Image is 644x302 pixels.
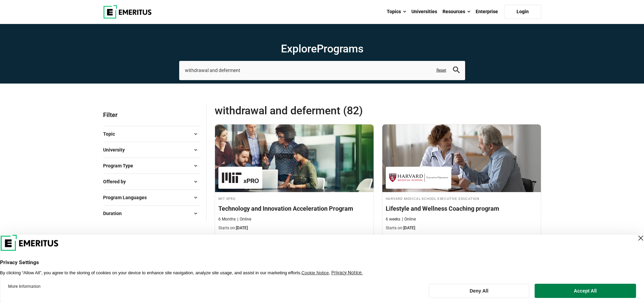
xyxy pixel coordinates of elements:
[382,124,541,235] a: Healthcare Course by Harvard Medical School Executive Education - August 28, 2025 Harvard Medical...
[386,195,538,201] h4: Harvard Medical School Executive Education
[389,170,448,185] img: Harvard Medical School Executive Education
[222,170,259,185] img: MIT xPRO
[386,225,538,231] p: Starts on:
[215,124,374,192] img: Technology and Innovation Acceleration Program | Online Technology Course
[436,68,446,73] a: Reset search
[103,129,201,139] button: Topic
[218,225,370,231] p: Starts on:
[103,145,201,155] button: University
[103,210,127,217] span: Duration
[402,216,416,222] p: Online
[103,162,139,169] span: Program Type
[453,68,460,75] a: search
[504,5,541,19] a: Login
[103,177,201,187] button: Offered by
[103,208,201,218] button: Duration
[218,204,370,213] h4: Technology and Innovation Acceleration Program
[386,204,538,213] h4: Lifestyle and Wellness Coaching program
[215,104,378,117] span: withdrawal and deferment (82)
[453,67,460,74] button: search
[215,124,374,235] a: Technology Course by MIT xPRO - September 4, 2025 MIT xPRO MIT xPRO Technology and Innovation Acc...
[403,226,415,230] span: [DATE]
[179,42,465,55] h1: Explore
[103,130,120,138] span: Topic
[103,161,201,171] button: Program Type
[179,61,465,80] input: search-page
[237,216,251,222] p: Online
[386,216,400,222] p: 6 weeks
[103,104,201,126] p: Filter
[103,146,130,154] span: University
[382,124,541,192] img: Lifestyle and Wellness Coaching program | Online Healthcare Course
[103,178,131,185] span: Offered by
[103,194,152,201] span: Program Languages
[218,195,370,201] h4: MIT xPRO
[218,216,236,222] p: 6 Months
[103,192,201,203] button: Program Languages
[317,42,363,55] span: Programs
[236,226,248,230] span: [DATE]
